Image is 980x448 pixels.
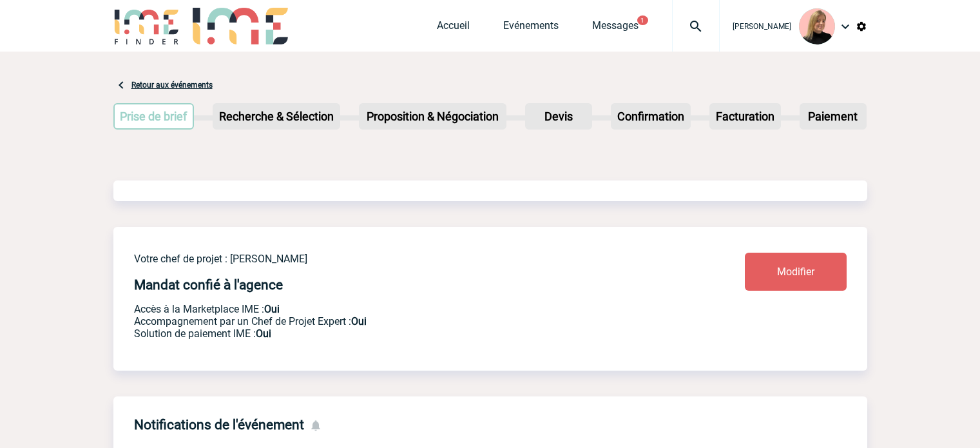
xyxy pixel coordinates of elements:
h4: Notifications de l'événement [134,417,304,433]
a: Evénements [503,19,559,37]
button: 1 [637,15,648,25]
b: Oui [264,303,280,315]
a: Retour aux événements [131,81,213,90]
a: Messages [592,19,639,37]
p: Paiement [801,104,865,128]
img: IME-Finder [113,8,180,44]
b: Oui [351,315,367,327]
span: [PERSON_NAME] [733,22,791,31]
p: Accès à la Marketplace IME : [134,303,669,315]
p: Conformité aux process achat client, Prise en charge de la facturation, Mutualisation de plusieur... [134,327,669,340]
p: Devis [526,104,591,128]
h4: Mandat confié à l'agence [134,277,283,293]
p: Proposition & Négociation [360,104,505,128]
span: Modifier [777,266,814,278]
p: Prestation payante [134,315,669,327]
p: Prise de brief [115,104,193,128]
a: Accueil [437,19,470,37]
img: 131233-0.png [799,8,835,44]
p: Facturation [711,104,780,128]
p: Recherche & Sélection [214,104,339,128]
p: Confirmation [612,104,689,128]
p: Votre chef de projet : [PERSON_NAME] [134,253,669,265]
b: Oui [256,327,271,340]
